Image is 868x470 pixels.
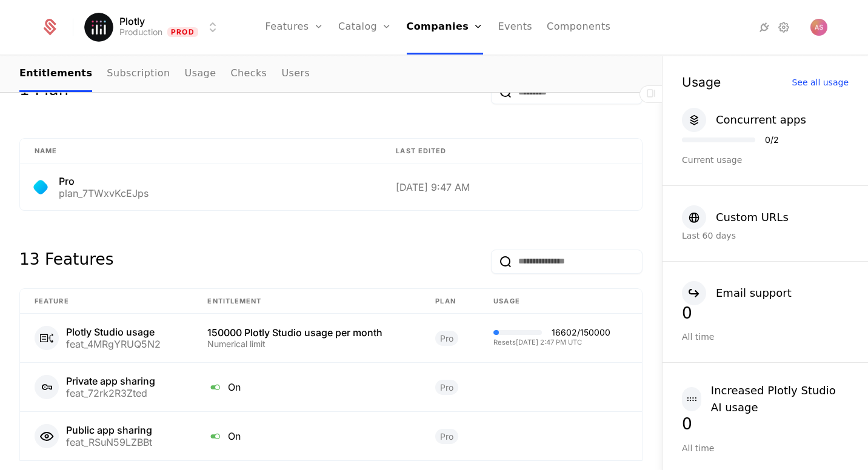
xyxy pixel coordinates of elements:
[435,380,458,395] span: Pro
[682,108,806,132] button: Concurrent apps
[716,111,806,128] div: Concurrent apps
[792,78,849,87] div: See all usage
[682,154,849,166] div: Current usage
[207,428,406,444] div: On
[682,281,792,305] button: Email support
[88,14,220,41] button: Select environment
[435,429,458,444] span: Pro
[716,209,789,226] div: Custom URLs
[207,340,406,348] div: Numerical limit
[682,230,849,242] div: Last 60 days
[20,289,193,314] th: Feature
[167,27,198,37] span: Prod
[207,379,406,395] div: On
[19,56,643,92] nav: Main
[119,16,145,26] span: Plotly
[193,289,421,314] th: Entitlement
[207,328,406,337] div: 150000 Plotly Studio usage per month
[711,382,849,416] div: Increased Plotly Studio AI usage
[682,416,849,432] div: 0
[281,56,310,92] a: Users
[479,289,642,314] th: Usage
[716,285,792,302] div: Email support
[66,425,152,435] div: Public app sharing
[84,13,113,42] img: Plotly
[59,176,149,186] div: Pro
[765,136,779,144] div: 0 / 2
[682,76,721,88] div: Usage
[59,188,149,198] div: plan_7TWxvKcEJps
[682,305,849,321] div: 0
[107,56,170,92] a: Subscription
[682,331,849,343] div: All time
[66,437,152,447] div: feat_RSuN59LZBBt
[421,289,479,314] th: plan
[552,328,610,337] div: 16602 / 150000
[682,442,849,454] div: All time
[66,376,155,386] div: Private app sharing
[20,139,381,164] th: Name
[381,139,642,164] th: Last edited
[230,56,267,92] a: Checks
[66,327,161,337] div: Plotly Studio usage
[66,339,161,349] div: feat_4MRgYRUQ5N2
[810,19,827,36] img: Adam Schroeder
[435,331,458,346] span: Pro
[757,20,772,35] a: Integrations
[682,382,849,416] button: Increased Plotly Studio AI usage
[19,56,310,92] ul: Choose Sub Page
[396,182,627,192] div: [DATE] 9:47 AM
[185,56,216,92] a: Usage
[19,250,113,274] div: 13 Features
[810,19,827,36] button: Open user button
[66,388,155,398] div: feat_72rk2R3Zted
[682,205,789,230] button: Custom URLs
[19,56,92,92] a: Entitlements
[776,20,791,35] a: Settings
[119,26,162,38] div: Production
[493,339,610,346] div: Resets [DATE] 2:47 PM UTC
